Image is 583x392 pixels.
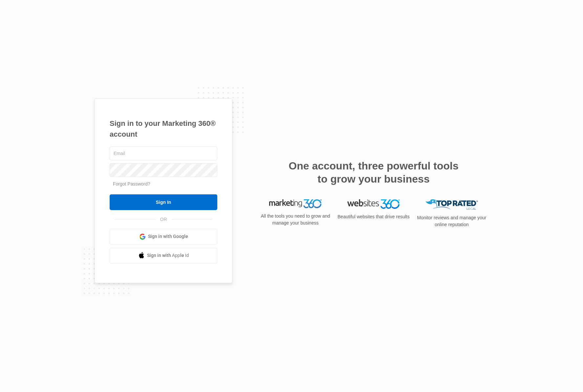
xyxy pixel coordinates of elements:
[110,248,217,264] a: Sign in with Apple Id
[415,214,488,228] p: Monitor reviews and manage your online reputation
[347,199,400,209] img: Websites 360
[147,252,189,259] span: Sign in with Apple Id
[156,216,172,223] span: OR
[425,199,478,210] img: Top Rated Local
[269,199,322,208] img: Marketing 360
[113,181,150,186] a: Forgot Password?
[259,213,332,226] p: All the tools you need to grow and manage your business
[110,147,217,160] input: Email
[110,118,217,140] h1: Sign in to your Marketing 360® account
[110,194,217,210] input: Sign In
[148,233,188,240] span: Sign in with Google
[337,213,410,220] p: Beautiful websites that drive results
[110,229,217,245] a: Sign in with Google
[287,159,461,186] h2: One account, three powerful tools to grow your business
